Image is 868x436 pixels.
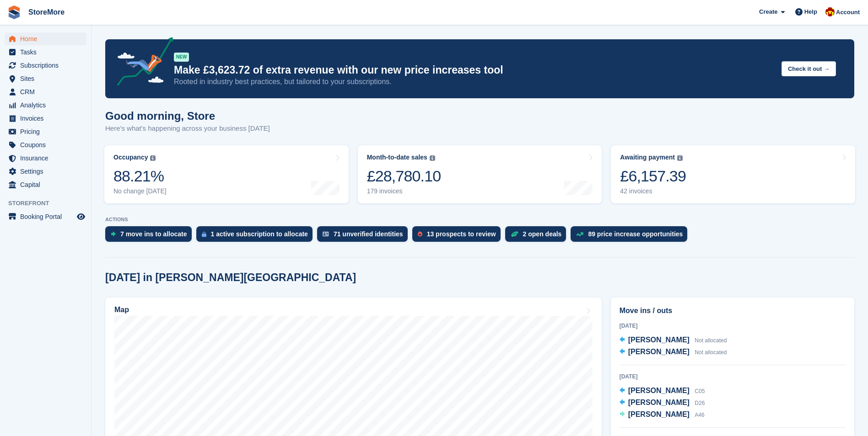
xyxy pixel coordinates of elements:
span: Sites [20,72,75,85]
span: Insurance [20,152,75,165]
a: menu [5,152,86,165]
a: StoreMore [25,5,68,20]
div: 1 active subscription to allocate [211,230,308,238]
div: 71 unverified identities [334,230,403,238]
span: Analytics [20,99,75,112]
img: stora-icon-8386f47178a22dfd0bd8f6a31ec36ba5ce8667c1dd55bd0f319d3a0aa187defe.svg [7,5,21,19]
a: [PERSON_NAME] A46 [620,409,705,421]
span: Home [20,32,75,45]
p: Make £3,623.72 of extra revenue with our new price increases tool [174,64,774,77]
span: Pricing [20,125,75,138]
div: NEW [174,53,189,62]
img: icon-info-grey-7440780725fd019a000dd9b08b2336e03edf1995a4989e88bcd33f0948082b44.svg [150,155,156,161]
span: Not allocated [695,349,727,356]
a: menu [5,59,86,72]
a: [PERSON_NAME] Not allocated [620,346,727,358]
div: £6,157.39 [620,167,686,186]
span: Invoices [20,112,75,125]
div: Month-to-date sales [367,154,427,161]
span: Help [804,7,817,16]
span: Storefront [8,199,91,208]
a: menu [5,72,86,85]
a: menu [5,178,86,191]
span: Not allocated [695,337,727,344]
div: [DATE] [620,322,846,330]
img: deal-1b604bf984904fb50ccaf53a9ad4b4a5d6e5aea283cecdc64d6e3604feb123c2.svg [511,231,518,237]
span: [PERSON_NAME] [628,387,690,394]
img: price_increase_opportunities-93ffe204e8149a01c8c9dc8f82e8f89637d9d84a8eef4429ea346261dce0b2c0.svg [576,232,583,236]
div: 2 open deals [523,230,562,238]
a: [PERSON_NAME] C05 [620,385,705,397]
a: [PERSON_NAME] D26 [620,397,705,409]
h1: Good morning, Store [105,110,270,122]
div: 88.21% [113,167,167,186]
div: [DATE] [620,372,846,381]
img: move_ins_to_allocate_icon-fdf77a2bb77ea45bf5b3d319d69a93e2d87916cf1d5bf7949dd705db3b84f3ca.svg [111,231,116,237]
span: CRM [20,85,75,98]
a: menu [5,112,86,125]
div: 42 invoices [620,187,686,195]
p: Rooted in industry best practices, but tailored to your subscriptions. [174,77,774,87]
div: No change [DATE] [113,187,167,195]
a: menu [5,165,86,178]
div: Awaiting payment [620,154,675,161]
span: A46 [695,412,704,418]
a: menu [5,85,86,98]
img: icon-info-grey-7440780725fd019a000dd9b08b2336e03edf1995a4989e88bcd33f0948082b44.svg [677,155,683,161]
img: active_subscription_to_allocate_icon-d502201f5373d7db506a760aba3b589e785aa758c864c3986d89f69b8ff3... [202,231,206,237]
img: verify_identity-adf6edd0f0f0b5bbfe63781bf79b02c33cf7c696d77639b501bdc392416b5a36.svg [323,231,329,237]
a: 13 prospects to review [412,226,505,246]
span: Subscriptions [20,59,75,72]
div: Occupancy [113,154,148,161]
a: menu [5,46,86,58]
span: D26 [695,400,705,406]
a: Occupancy 88.21% No change [DATE] [104,145,349,203]
a: menu [5,125,86,138]
div: 89 price increase opportunities [588,230,683,238]
span: Coupons [20,138,75,151]
h2: [DATE] in [PERSON_NAME][GEOGRAPHIC_DATA] [105,271,356,284]
img: Store More Team [825,7,835,16]
p: ACTIONS [105,217,854,223]
a: menu [5,138,86,151]
img: price-adjustments-announcement-icon-8257ccfd72463d97f412b2fc003d46551f7dbcb40ab6d574587a9cd5c0d94... [109,37,173,89]
div: 13 prospects to review [427,230,496,238]
img: prospect-51fa495bee0391a8d652442698ab0144808aea92771e9ea1ae160a38d050c398.svg [418,231,422,237]
span: [PERSON_NAME] [628,399,690,406]
h2: Map [114,306,129,314]
span: [PERSON_NAME] [628,336,690,344]
span: [PERSON_NAME] [628,410,690,418]
h2: Move ins / outs [620,305,846,316]
a: menu [5,32,86,45]
a: Awaiting payment £6,157.39 42 invoices [611,145,855,203]
a: 89 price increase opportunities [571,226,692,246]
a: Preview store [75,211,86,222]
button: Check it out → [782,61,836,76]
span: Account [836,8,860,17]
a: 7 move ins to allocate [105,226,196,246]
span: Capital [20,178,75,191]
a: [PERSON_NAME] Not allocated [620,335,727,346]
img: icon-info-grey-7440780725fd019a000dd9b08b2336e03edf1995a4989e88bcd33f0948082b44.svg [430,155,435,161]
div: 179 invoices [367,187,441,195]
a: menu [5,210,86,223]
span: [PERSON_NAME] [628,348,690,356]
a: 1 active subscription to allocate [196,226,317,246]
a: menu [5,99,86,112]
a: Month-to-date sales £28,780.10 179 invoices [358,145,602,203]
span: Booking Portal [20,210,75,223]
a: 2 open deals [505,226,571,246]
span: C05 [695,388,705,394]
div: 7 move ins to allocate [120,230,187,238]
p: Here's what's happening across your business [DATE] [105,123,270,134]
div: £28,780.10 [367,167,441,186]
a: 71 unverified identities [317,226,412,246]
span: Settings [20,165,75,178]
span: Tasks [20,46,75,58]
span: Create [759,7,777,16]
